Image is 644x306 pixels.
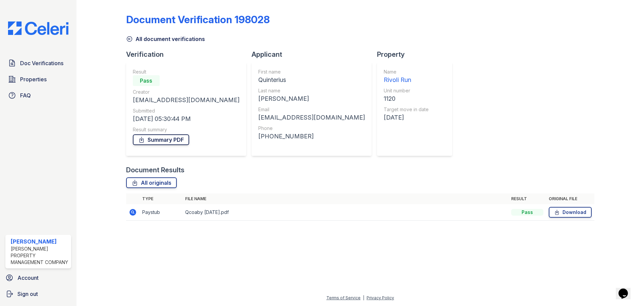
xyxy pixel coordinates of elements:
div: [PHONE_NUMBER] [258,132,365,141]
th: Original file [546,193,594,204]
a: FAQ [5,89,71,102]
div: Quinterius [258,75,365,85]
th: File name [182,193,508,204]
div: [DATE] 05:30:44 PM [133,114,239,124]
a: All document verifications [126,35,205,43]
div: Result summary [133,126,239,133]
span: Doc Verifications [20,59,63,67]
td: Qcoaby [DATE].pdf [182,204,508,221]
a: Download [549,207,592,218]
th: Result [508,193,546,204]
div: [EMAIL_ADDRESS][DOMAIN_NAME] [133,95,239,105]
div: Applicant [252,50,377,59]
a: Terms of Service [326,295,361,300]
div: Target move in date [384,106,429,113]
div: Last name [258,87,365,94]
div: 1120 [384,94,429,103]
th: Type [140,193,182,204]
a: Properties [5,73,71,86]
iframe: chat widget [616,279,637,299]
div: Pass [133,75,160,86]
a: Summary PDF [133,134,189,145]
a: Privacy Policy [367,295,394,300]
div: Result [133,69,239,75]
div: [EMAIL_ADDRESS][DOMAIN_NAME] [258,113,365,122]
div: Submitted [133,107,239,114]
div: First name [258,69,365,75]
div: Unit number [384,87,429,94]
td: Paystub [140,204,182,221]
img: CE_Logo_Blue-a8612792a0a2168367f1c8372b55b34899dd931a85d93a1a3d3e32e68fde9ad4.png [3,21,74,35]
span: Account [17,274,39,282]
span: FAQ [20,91,31,99]
div: Email [258,106,365,113]
div: [DATE] [384,113,429,122]
div: Name [384,69,429,75]
div: | [363,295,364,300]
div: Creator [133,89,239,95]
div: Pass [511,209,543,216]
div: Document Results [126,165,184,175]
span: Sign out [17,290,38,298]
div: [PERSON_NAME] [11,237,68,246]
a: Account [3,271,74,285]
a: All originals [126,177,177,188]
span: Properties [20,75,47,83]
div: Verification [126,50,252,59]
div: Rivoli Run [384,75,429,85]
div: Property [377,50,458,59]
div: Document Verification 198028 [126,13,270,26]
a: Name Rivoli Run [384,69,429,85]
a: Doc Verifications [5,56,71,70]
div: [PERSON_NAME] [258,94,365,103]
div: [PERSON_NAME] Property Management Company [11,246,68,266]
div: Phone [258,125,365,132]
a: Sign out [3,287,74,301]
